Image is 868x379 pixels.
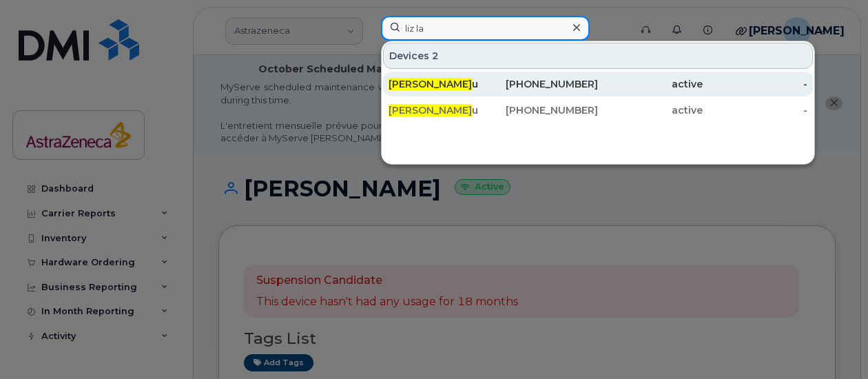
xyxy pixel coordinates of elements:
div: active [598,77,703,91]
div: Devices [383,43,813,69]
div: active [598,103,703,117]
div: - [703,77,807,91]
a: [PERSON_NAME]u[PHONE_NUMBER]active- [383,72,813,96]
div: - [703,103,807,117]
div: u [389,103,493,117]
div: u [389,77,493,91]
div: [PHONE_NUMBER] [493,77,598,91]
a: [PERSON_NAME]u[PHONE_NUMBER]active- [383,98,813,123]
span: [PERSON_NAME] [389,104,472,116]
span: [PERSON_NAME] [389,78,472,90]
div: [PHONE_NUMBER] [493,103,598,117]
span: 2 [432,49,439,63]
